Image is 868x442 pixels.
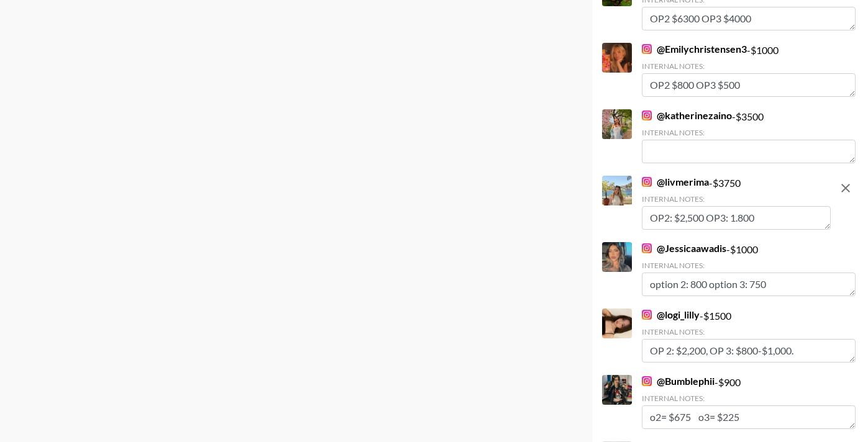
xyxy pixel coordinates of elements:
textarea: o2= $675 o3= $225 [642,405,856,429]
a: @katherinezaino [642,109,732,122]
div: - $ 900 [642,375,856,429]
img: Instagram [642,310,652,320]
img: Instagram [642,177,652,187]
div: - $ 1000 [642,242,856,296]
textarea: option 2: 800 option 3: 750 [642,273,856,296]
a: @Emilychristensen3 [642,43,747,55]
div: Internal Notes: [642,128,856,137]
a: @Jessicaawadis [642,242,726,255]
a: @logi_lilly [642,309,700,321]
div: - $ 1000 [642,43,856,97]
a: @livmerima [642,176,709,188]
textarea: OP2: $2,500 OP3: 1.800 [642,206,831,230]
div: - $ 1500 [642,309,856,363]
a: @Bumblephii [642,375,715,387]
img: Instagram [642,44,652,54]
div: Internal Notes: [642,327,856,336]
div: Internal Notes: [642,261,856,270]
img: Instagram [642,110,652,120]
div: Internal Notes: [642,61,856,71]
img: Instagram [642,243,652,253]
div: Internal Notes: [642,194,831,204]
textarea: OP2 $800 OP3 $500 [642,73,856,97]
div: Internal Notes: [642,394,856,403]
div: - $ 3500 [642,109,856,163]
button: remove [833,176,858,201]
textarea: OP2 $6300 OP3 $4000 [642,7,856,30]
textarea: OP 2: $2,200, OP 3: $800-$1,000. [642,339,856,363]
img: Instagram [642,376,652,386]
div: - $ 3750 [642,176,831,230]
